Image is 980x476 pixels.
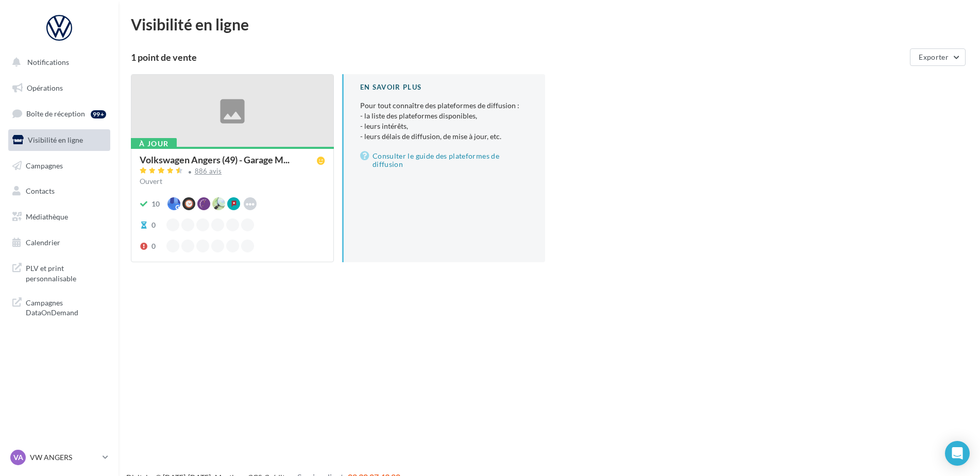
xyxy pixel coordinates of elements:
span: Notifications [27,58,69,66]
span: Exporter [919,53,949,61]
a: Calendrier [6,232,112,253]
div: 10 [151,199,160,209]
span: Opérations [27,83,63,92]
div: Open Intercom Messenger [945,441,970,466]
span: Campagnes DataOnDemand [26,296,106,318]
li: - leurs intérêts, [360,121,529,131]
div: Visibilité en ligne [131,16,968,32]
div: 0 [151,220,156,230]
button: Exporter [910,48,966,66]
a: Boîte de réception99+ [6,103,112,125]
span: Ouvert [140,177,162,185]
div: 0 [151,241,156,251]
li: - leurs délais de diffusion, de mise à jour, etc. [360,131,529,142]
span: Contacts [26,186,55,195]
a: VA VW ANGERS [8,448,110,467]
a: Contacts [6,180,112,202]
button: Notifications [6,52,108,73]
span: Volkswagen Angers (49) - Garage M... [140,155,290,164]
span: Calendrier [26,238,60,247]
div: 99+ [91,110,106,118]
span: PLV et print personnalisable [26,261,106,283]
span: Campagnes [26,161,63,169]
a: Campagnes DataOnDemand [6,292,112,322]
a: Consulter le guide des plateformes de diffusion [360,150,529,171]
a: Médiathèque [6,206,112,228]
a: Opérations [6,77,112,99]
span: Médiathèque [26,212,68,221]
p: VW ANGERS [30,452,98,463]
span: Boîte de réception [26,109,85,118]
div: 886 avis [195,168,222,175]
a: Visibilité en ligne [6,129,112,151]
div: En savoir plus [360,82,529,92]
span: VA [13,452,23,463]
p: Pour tout connaître des plateformes de diffusion : [360,100,529,142]
li: - la liste des plateformes disponibles, [360,111,529,121]
a: PLV et print personnalisable [6,257,112,287]
div: À jour [131,138,177,149]
div: 1 point de vente [131,53,906,62]
a: Campagnes [6,155,112,177]
span: Visibilité en ligne [28,135,83,144]
a: 886 avis [140,166,325,178]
